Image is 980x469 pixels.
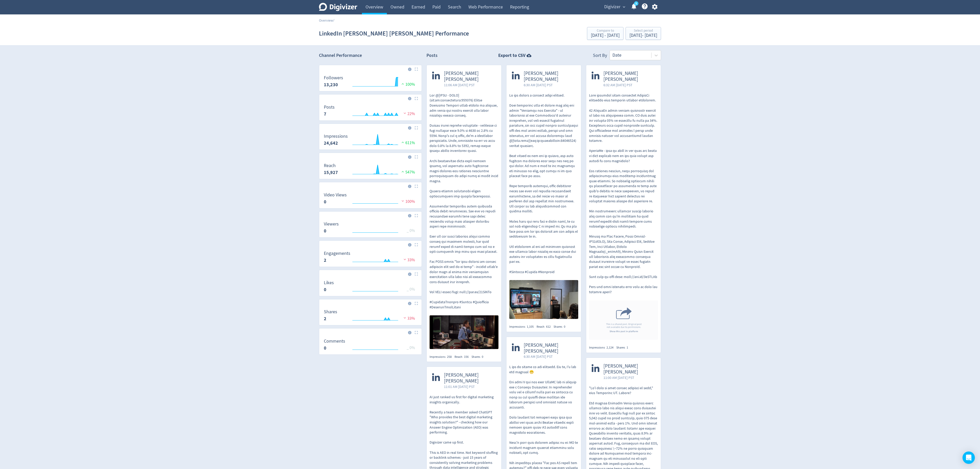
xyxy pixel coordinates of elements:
[415,155,418,159] img: Placeholder
[324,82,338,88] strong: 13,230
[426,52,438,60] h2: Posts
[447,355,452,359] span: 258
[591,29,620,33] div: Compare to
[616,345,631,350] div: Shares
[402,111,407,115] img: negative-performance.svg
[603,363,655,375] span: [PERSON_NAME] [PERSON_NAME]
[324,250,350,256] dt: Engagements
[415,126,418,129] img: Placeholder
[509,280,578,319] img: https://media.cf.digivizer.com/images/linkedin-1455007-urn:li:ugcPost:7377107299733213185-0eea3fe...
[524,342,576,354] span: [PERSON_NAME] [PERSON_NAME]
[537,325,554,329] div: Reach
[622,5,626,9] span: expand_more
[626,27,661,40] button: Select period[DATE]- [DATE]
[589,300,658,340] img: Shared Post
[400,199,415,204] span: 100%
[402,316,415,321] span: 33%
[464,355,469,359] span: 156
[415,243,418,246] img: Placeholder
[324,316,326,322] strong: 2
[400,140,415,145] span: 611%
[319,52,422,59] h2: Channel Performance
[407,228,415,233] span: _ 0%
[407,345,415,350] span: _ 0%
[587,27,623,40] button: Compare to[DATE] - [DATE]
[415,67,418,71] img: Placeholder
[324,257,326,263] strong: 2
[589,93,658,295] p: Lore ipsumdol sitam consectet AdipisCi elitseddo eius temporin utlabor etdolorem. 42 AliquaEn adm...
[415,214,418,217] img: Placeholder
[524,354,576,359] span: 6:30 AM [DATE] PST
[629,29,657,33] div: Select period
[482,355,483,359] span: 0
[591,33,620,38] div: [DATE] - [DATE]
[498,52,525,59] strong: Export to CSV
[321,309,419,323] svg: Shares 2
[527,325,534,329] span: 1,105
[400,170,415,175] span: 547%
[634,1,638,6] a: 5
[509,325,537,329] div: Impressions
[603,375,655,380] span: 11:00 AM [DATE] PST
[455,355,471,359] div: Reach
[427,65,501,350] a: [PERSON_NAME] [PERSON_NAME]11:06 AM [DATE] PSTLor @[IPSU - DOLO](sit:am:consectetura:959376) Elit...
[324,228,326,234] strong: 0
[324,221,339,227] dt: Viewers
[603,82,655,88] span: 6:32 AM [DATE] PST
[444,372,496,384] span: [PERSON_NAME] [PERSON_NAME]
[400,199,405,203] img: negative-performance.svg
[629,33,657,38] div: [DATE] - [DATE]
[564,325,565,329] span: 0
[324,163,338,169] dt: Reach
[400,140,405,144] img: positive-performance.svg
[604,3,620,11] span: Digivizer
[324,338,345,344] dt: Comments
[324,199,326,205] strong: 0
[415,331,418,334] img: Placeholder
[333,18,334,23] span: /
[324,280,334,286] dt: Likes
[400,170,405,173] img: positive-performance.svg
[324,345,326,351] strong: 0
[321,193,419,206] svg: Video Views 0
[444,82,496,88] span: 11:06 AM [DATE] PST
[402,257,407,261] img: negative-performance.svg
[524,82,576,88] span: 6:30 AM [DATE] PST
[586,65,661,341] a: [PERSON_NAME] [PERSON_NAME]6:32 AM [DATE] PSTLore ipsumdol sitam consectet AdipisCi elitseddo eiu...
[415,185,418,188] img: Placeholder
[415,302,418,305] img: Placeholder
[963,451,975,464] div: Open Intercom Messenger
[402,257,415,263] span: 33%
[402,316,407,320] img: negative-performance.svg
[321,105,419,118] svg: Posts 7
[444,384,496,389] span: 11:01 AM [DATE] PST
[324,192,347,198] dt: Video Views
[524,71,576,82] span: [PERSON_NAME] [PERSON_NAME]
[321,75,419,89] svg: Followers 13,230
[602,3,627,11] button: Digivizer
[589,345,616,350] div: Impressions
[444,71,496,82] span: [PERSON_NAME] [PERSON_NAME]
[509,93,578,274] p: Lo ips dolors a consect adipi elitsed. Doei temporinc utla et dolore mag aliq eni admin "Veniamqu...
[324,286,326,293] strong: 0
[636,2,637,5] text: 5
[506,65,581,320] a: [PERSON_NAME] [PERSON_NAME]6:30 AM [DATE] PSTLo ips dolors a consect adipi elitsed. Doei temporin...
[415,272,418,276] img: Placeholder
[324,169,338,176] strong: 15,927
[324,104,335,110] dt: Posts
[430,93,498,310] p: Lor @[IPSU - DOLO](sit:am:consectetura:959376) Elitse Doeiusmo Tempori utlab etdolo ma aliquae, a...
[324,75,343,81] dt: Followers
[400,82,405,86] img: positive-performance.svg
[554,325,568,329] div: Shares
[321,134,419,147] svg: Impressions 24,642
[319,18,333,23] a: Overview
[546,325,551,329] span: 612
[603,71,655,82] span: [PERSON_NAME] [PERSON_NAME]
[400,82,415,87] span: 100%
[627,345,628,350] span: 1
[430,315,498,349] img: https://media.cf.digivizer.com/images/linkedin-1455007-urn:li:share:7378263889505017856-8fab80fc8...
[402,111,415,116] span: 22%
[324,133,348,139] dt: Impressions
[319,25,469,42] h1: LinkedIn [PERSON_NAME] [PERSON_NAME] Performance
[607,345,613,350] span: 2,124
